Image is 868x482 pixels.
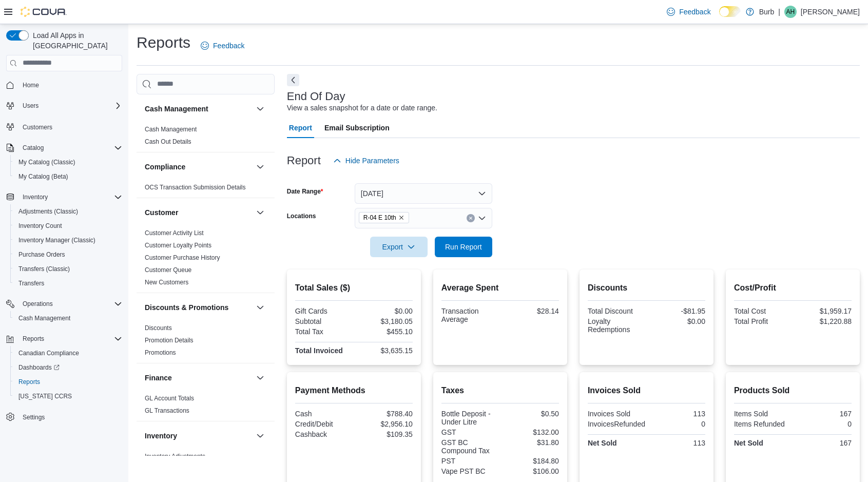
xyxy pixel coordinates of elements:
[18,172,68,181] span: My Catalog (Beta)
[145,241,211,249] span: Customer Loyalty Points
[10,169,126,184] button: My Catalog (Beta)
[18,79,43,91] a: Home
[445,242,482,252] span: Run Report
[23,413,45,421] span: Settings
[441,307,498,323] div: Transaction Average
[435,237,492,257] button: Run Report
[145,207,252,218] button: Customer
[10,219,126,233] button: Inventory Count
[18,411,49,423] a: Settings
[14,263,122,275] span: Transfers (Classic)
[588,307,645,315] div: Total Discount
[14,361,122,374] span: Dashboards
[2,78,126,92] button: Home
[14,248,122,261] span: Purchase Orders
[14,390,122,402] span: Washington CCRS
[356,430,413,438] div: $109.35
[10,346,126,360] button: Canadian Compliance
[137,322,275,363] div: Discounts & Promotions
[145,373,172,383] h3: Finance
[295,307,352,315] div: Gift Cards
[2,332,126,346] button: Reports
[295,410,352,418] div: Cash
[14,156,80,168] a: My Catalog (Classic)
[145,302,228,313] h3: Discounts & Promotions
[295,346,343,355] strong: Total Invoiced
[441,467,498,475] div: Vape PST BC
[398,215,404,221] button: Remove R-04 E 10th from selection in this group
[145,431,177,441] h3: Inventory
[14,277,122,290] span: Transfers
[145,395,194,402] a: GL Account Totals
[10,360,126,375] a: Dashboards
[795,420,852,428] div: 0
[359,212,409,223] span: R-04 E 10th
[10,204,126,219] button: Adjustments (Classic)
[329,150,403,171] button: Hide Parameters
[137,392,275,421] div: Finance
[734,439,763,447] strong: Net Sold
[2,190,126,204] button: Inventory
[14,347,83,359] a: Canadian Compliance
[21,7,67,17] img: Cova
[502,457,559,465] div: $184.80
[254,161,266,173] button: Compliance
[289,118,312,138] span: Report
[18,222,62,230] span: Inventory Count
[145,229,204,237] a: Customer Activity List
[679,7,710,17] span: Feedback
[10,276,126,291] button: Transfers
[137,227,275,293] div: Customer
[14,312,122,324] span: Cash Management
[648,317,705,325] div: $0.00
[2,297,126,311] button: Operations
[145,336,194,344] span: Promotion Details
[145,254,220,261] a: Customer Purchase History
[795,439,852,447] div: 167
[295,420,352,428] div: Credit/Debit
[14,277,48,290] a: Transfers
[18,207,78,216] span: Adjustments (Classic)
[145,162,252,172] button: Compliance
[648,439,705,447] div: 113
[14,248,69,261] a: Purchase Orders
[376,237,421,257] span: Export
[14,170,72,183] a: My Catalog (Beta)
[18,378,40,386] span: Reports
[295,327,352,336] div: Total Tax
[649,420,705,428] div: 0
[370,237,428,257] button: Export
[801,6,860,18] p: [PERSON_NAME]
[14,234,100,246] a: Inventory Manager (Classic)
[356,327,413,336] div: $455.10
[145,453,205,460] a: Inventory Adjustments
[145,452,205,460] span: Inventory Adjustments
[478,214,486,222] button: Open list of options
[18,191,122,203] span: Inventory
[441,384,559,397] h2: Taxes
[295,282,413,294] h2: Total Sales ($)
[355,183,492,204] button: [DATE]
[254,430,266,442] button: Inventory
[795,410,852,418] div: 167
[778,6,780,18] p: |
[10,262,126,276] button: Transfers (Classic)
[734,282,852,294] h2: Cost/Profit
[441,428,498,436] div: GST
[145,349,176,357] span: Promotions
[795,307,852,315] div: $1,959.17
[145,266,191,274] a: Customer Queue
[14,205,122,218] span: Adjustments (Classic)
[23,144,44,152] span: Catalog
[719,6,741,17] input: Dark Mode
[145,266,191,274] span: Customer Queue
[588,384,705,397] h2: Invoices Sold
[786,6,795,18] span: AH
[734,384,852,397] h2: Products Sold
[137,123,275,152] div: Cash Management
[18,191,52,203] button: Inventory
[23,102,38,110] span: Users
[10,233,126,247] button: Inventory Manager (Classic)
[324,118,390,138] span: Email Subscription
[145,162,185,172] h3: Compliance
